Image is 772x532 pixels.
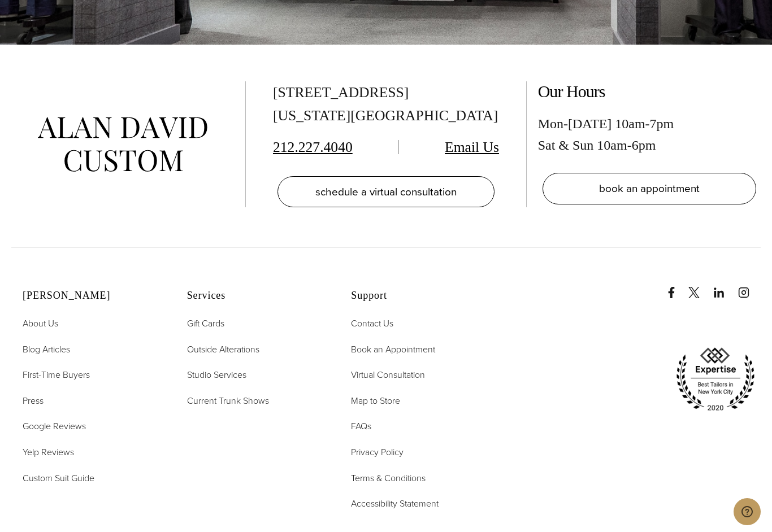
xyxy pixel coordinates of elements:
[23,290,159,302] h2: [PERSON_NAME]
[351,471,426,486] a: Terms & Conditions
[187,316,224,331] a: Gift Cards
[351,342,435,357] a: Book an Appointment
[351,368,425,381] span: Virtual Consultation
[187,368,246,382] a: Studio Services
[538,81,761,102] h2: Our Hours
[187,316,323,408] nav: Services Footer Nav
[187,394,269,407] span: Current Trunk Shows
[351,445,404,460] a: Privacy Policy
[734,498,761,526] iframe: Opens a widget where you can chat to one of our agents
[23,419,86,434] a: Google Reviews
[187,394,269,408] a: Current Trunk Shows
[273,81,499,128] div: [STREET_ADDRESS] [US_STATE][GEOGRAPHIC_DATA]
[351,290,487,302] h2: Support
[277,176,495,208] a: schedule a virtual consultation
[351,394,400,407] span: Map to Store
[23,368,90,381] span: First-Time Buyers
[351,496,439,511] a: Accessibility Statement
[351,497,439,510] span: Accessibility Statement
[543,173,756,204] a: book an appointment
[23,368,90,382] a: First-Time Buyers
[445,139,499,155] a: Email Us
[23,472,94,485] span: Custom Suit Guide
[23,394,44,407] span: Press
[23,394,44,408] a: Press
[23,316,58,331] a: About Us
[23,445,74,460] a: Yelp Reviews
[688,276,711,298] a: x/twitter
[351,316,487,511] nav: Support Footer Nav
[351,368,425,382] a: Virtual Consultation
[738,276,761,298] a: instagram
[351,419,371,434] a: FAQs
[315,184,457,200] span: schedule a virtual consultation
[713,276,736,298] a: linkedin
[351,446,404,459] span: Privacy Policy
[351,394,400,408] a: Map to Store
[23,420,86,433] span: Google Reviews
[23,316,159,485] nav: Alan David Footer Nav
[38,117,207,172] img: alan david custom
[666,276,686,298] a: Facebook
[187,290,323,302] h2: Services
[351,343,435,356] span: Book an Appointment
[538,113,761,156] div: Mon-[DATE] 10am-7pm Sat & Sun 10am-6pm
[351,317,393,330] span: Contact Us
[351,316,393,331] a: Contact Us
[273,139,353,155] a: 212.227.4040
[351,420,371,433] span: FAQs
[23,471,94,486] a: Custom Suit Guide
[670,343,761,416] img: expertise, best tailors in new york city 2020
[23,446,74,459] span: Yelp Reviews
[187,342,259,357] a: Outside Alterations
[23,342,70,357] a: Blog Articles
[599,180,700,197] span: book an appointment
[187,343,259,356] span: Outside Alterations
[351,472,426,485] span: Terms & Conditions
[187,317,224,330] span: Gift Cards
[23,343,70,356] span: Blog Articles
[187,368,246,381] span: Studio Services
[23,317,58,330] span: About Us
